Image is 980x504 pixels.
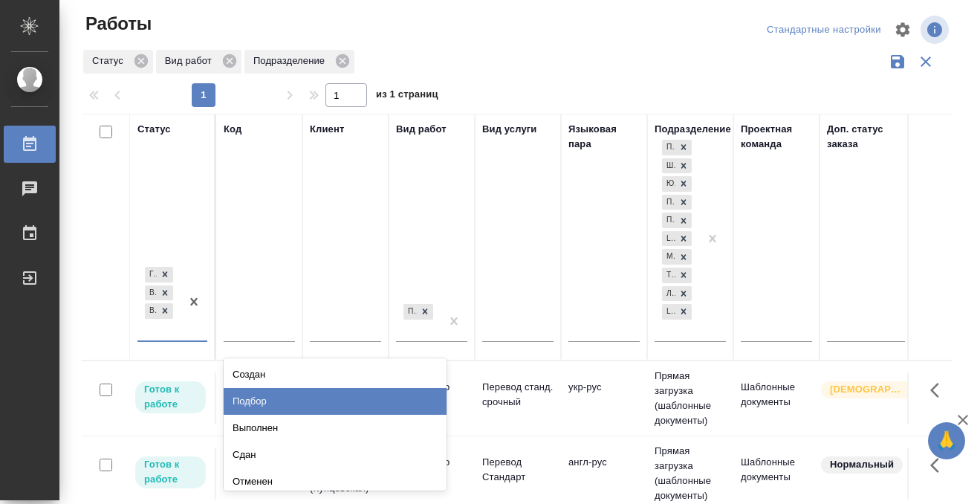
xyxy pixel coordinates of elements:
[661,211,693,230] div: Прямая загрузка (шаблонные документы), Шаблонные документы, Юридический, Проектный офис, Проектна...
[145,267,157,282] div: Готов к работе
[137,122,171,137] div: Статус
[883,48,912,76] button: Сохранить фильтры
[934,425,959,456] span: 🙏
[733,372,820,424] td: Шаблонные документы
[885,12,921,48] span: Настроить таблицу
[921,16,952,44] span: Посмотреть информацию
[662,286,675,302] div: Локализация
[661,285,693,303] div: Прямая загрузка (шаблонные документы), Шаблонные документы, Юридический, Проектный офис, Проектна...
[661,266,693,285] div: Прямая загрузка (шаблонные документы), Шаблонные документы, Юридический, Проектный офис, Проектна...
[830,382,904,397] p: [DEMOGRAPHIC_DATA]
[662,304,675,320] div: LocQA
[482,455,554,485] p: Перевод Стандарт
[830,457,894,472] p: Нормальный
[402,303,435,321] div: Приёмка по качеству
[403,304,417,320] div: Приёмка по качеству
[224,468,447,495] div: Отменен
[376,85,438,107] span: из 1 страниц
[647,361,733,436] td: Прямая загрузка (шаблонные документы)
[661,193,693,212] div: Прямая загрузка (шаблонные документы), Шаблонные документы, Юридический, Проектный офис, Проектна...
[655,122,731,137] div: Подразделение
[244,50,354,74] div: Подразделение
[561,372,647,424] td: укр-рус
[482,122,537,137] div: Вид услуги
[143,284,175,303] div: Готов к работе, В работе, В ожидании
[224,388,447,415] div: Подбор
[662,268,675,283] div: Технический
[921,372,957,408] button: Здесь прячутся важные кнопки
[661,230,693,248] div: Прямая загрузка (шаблонные документы), Шаблонные документы, Юридический, Проектный офис, Проектна...
[741,122,812,152] div: Проектная команда
[827,122,905,152] div: Доп. статус заказа
[662,231,675,247] div: LegalQA
[82,12,152,36] span: Работы
[661,303,693,321] div: Прямая загрузка (шаблонные документы), Шаблонные документы, Юридический, Проектный офис, Проектна...
[928,422,965,459] button: 🙏
[661,157,693,175] div: Прямая загрузка (шаблонные документы), Шаблонные документы, Юридический, Проектный офис, Проектна...
[763,19,885,42] div: split button
[310,122,344,137] div: Клиент
[165,54,217,68] p: Вид работ
[134,380,207,415] div: Исполнитель может приступить к работе
[921,448,957,483] button: Здесь прячутся важные кнопки
[143,265,175,284] div: Готов к работе, В работе, В ожидании
[396,122,447,137] div: Вид работ
[92,54,129,68] p: Статус
[156,50,241,74] div: Вид работ
[912,48,940,76] button: Сбросить фильтры
[144,382,197,412] p: Готов к работе
[224,415,447,442] div: Выполнен
[145,285,157,301] div: В работе
[568,122,640,152] div: Языковая пара
[662,213,675,228] div: Проектная группа
[224,442,447,468] div: Сдан
[733,448,820,500] td: Шаблонные документы
[661,138,693,157] div: Прямая загрузка (шаблонные документы), Шаблонные документы, Юридический, Проектный офис, Проектна...
[482,380,554,410] p: Перевод станд. срочный
[662,249,675,265] div: Медицинский
[253,54,330,68] p: Подразделение
[662,176,675,192] div: Юридический
[145,303,157,319] div: В ожидании
[662,158,675,174] div: Шаблонные документы
[143,302,175,320] div: Готов к работе, В работе, В ожидании
[144,457,197,487] p: Готов к работе
[224,122,241,137] div: Код
[661,175,693,193] div: Прямая загрузка (шаблонные документы), Шаблонные документы, Юридический, Проектный офис, Проектна...
[134,455,207,490] div: Исполнитель может приступить к работе
[662,140,675,155] div: Прямая загрузка (шаблонные документы)
[224,361,447,388] div: Создан
[662,195,675,210] div: Проектный офис
[83,50,153,74] div: Статус
[661,248,693,266] div: Прямая загрузка (шаблонные документы), Шаблонные документы, Юридический, Проектный офис, Проектна...
[561,448,647,500] td: англ-рус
